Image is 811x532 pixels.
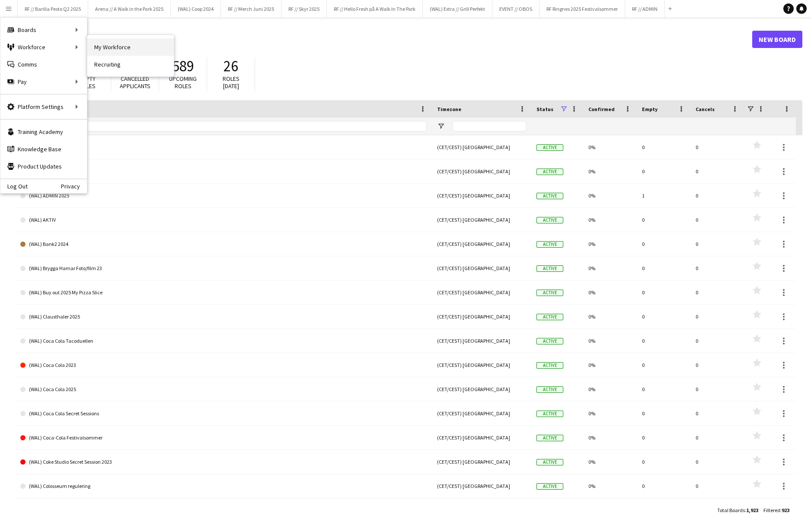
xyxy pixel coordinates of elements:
div: (CET/CEST) [GEOGRAPHIC_DATA] [432,280,531,304]
a: (WAL) Coca-Cola Festivalsommer [20,426,427,450]
div: 0 [690,426,744,449]
div: 0% [583,232,637,256]
div: (CET/CEST) [GEOGRAPHIC_DATA] [432,450,531,474]
div: : [717,502,758,519]
input: Board name Filter Input [36,121,427,131]
div: 0 [637,450,690,474]
div: 0 [690,474,744,498]
span: Active [536,435,563,441]
div: 0 [637,232,690,256]
div: 0 [637,377,690,401]
div: 0% [583,280,637,304]
div: (CET/CEST) [GEOGRAPHIC_DATA] [432,329,531,353]
div: (CET/CEST) [GEOGRAPHIC_DATA] [432,498,531,522]
span: Active [536,144,563,151]
div: (CET/CEST) [GEOGRAPHIC_DATA] [432,159,531,183]
div: 0 [690,498,744,522]
span: Active [536,386,563,393]
a: Recruiting [87,56,174,73]
div: 0% [583,474,637,498]
div: (CET/CEST) [GEOGRAPHIC_DATA] [432,135,531,159]
span: 1,923 [746,507,758,513]
div: (CET/CEST) [GEOGRAPHIC_DATA] [432,256,531,280]
a: (WAL) [20,159,427,184]
div: (CET/CEST) [GEOGRAPHIC_DATA] [432,474,531,498]
div: Pay [0,73,87,90]
a: (WAL) Coca Cola Secret Sessions [20,401,427,426]
div: 0% [583,401,637,425]
span: Empty [642,106,658,112]
span: Active [536,483,563,490]
div: 0 [690,159,744,183]
a: Training Academy [0,123,87,140]
a: (WAL) Coke Studio Secret Session 2023 [20,450,427,474]
a: Privacy [61,183,87,190]
a: Knowledge Base [0,140,87,158]
div: (CET/CEST) [GEOGRAPHIC_DATA] [432,353,531,377]
span: Active [536,314,563,320]
span: Status [536,106,553,112]
span: 26 [224,57,238,76]
span: Active [536,241,563,248]
div: (CET/CEST) [GEOGRAPHIC_DATA] [432,377,531,401]
a: (WAL) Colosseum Tannlege bilder [20,498,427,522]
span: 923 [782,507,789,513]
div: 0 [637,426,690,449]
div: (CET/CEST) [GEOGRAPHIC_DATA] [432,305,531,328]
button: (WAL) Extra // Grill Perfekt [423,0,492,17]
div: 0 [637,159,690,183]
button: (WAL) Coop 2024 [171,0,221,17]
div: 0 [690,280,744,304]
div: 0% [583,329,637,353]
div: 0 [690,377,744,401]
div: (CET/CEST) [GEOGRAPHIC_DATA] [432,426,531,449]
span: Active [536,265,563,272]
input: Timezone Filter Input [453,121,526,131]
span: Cancelled applicants [120,75,150,90]
span: Filtered [763,507,780,513]
span: Active [536,362,563,369]
button: Arena // A Walk in the Park 2025 [88,0,171,17]
div: Boards [0,21,87,38]
div: 0 [637,329,690,353]
span: Active [536,459,563,465]
button: RF // Hello Fresh på A Walk In The Park [327,0,423,17]
div: 0% [583,159,637,183]
div: 0 [637,498,690,522]
span: Active [536,290,563,296]
div: 0% [583,353,637,377]
div: (CET/CEST) [GEOGRAPHIC_DATA] [432,232,531,256]
a: Comms [0,56,87,73]
span: 589 [172,57,194,76]
div: 0% [583,208,637,232]
div: 0 [690,208,744,232]
div: 1 [637,184,690,207]
a: (WAL) Buy out 2025 My Pizza Slice [20,280,427,305]
a: (WAL) Colosseum regulering [20,474,427,498]
div: 0% [583,184,637,207]
div: 0% [583,305,637,328]
div: 0 [637,353,690,377]
div: 0% [583,498,637,522]
a: (WAL) Coca Cola Tacoduellen [20,329,427,353]
a: (WAL) AKTIV [20,208,427,232]
span: Confirmed [588,106,615,112]
a: Product Updates [0,158,87,175]
button: RF // ADMIN [625,0,665,17]
span: Active [536,411,563,417]
div: 0 [690,329,744,353]
div: 0% [583,135,637,159]
span: Upcoming roles [169,75,197,90]
a: (WAL) ADMIN 2025 [20,184,427,208]
button: RF // Skyr 2025 [281,0,327,17]
div: 0 [690,232,744,256]
div: 0 [690,353,744,377]
button: RF // Merch Juni 2025 [221,0,281,17]
span: Cancels [696,106,715,112]
a: My Workforce [87,38,174,56]
div: (CET/CEST) [GEOGRAPHIC_DATA] [432,401,531,425]
div: 0 [637,280,690,304]
div: 0% [583,450,637,474]
div: 0 [637,474,690,498]
a: (WAL) Brygga Hamar Foto/film 23 [20,256,427,280]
